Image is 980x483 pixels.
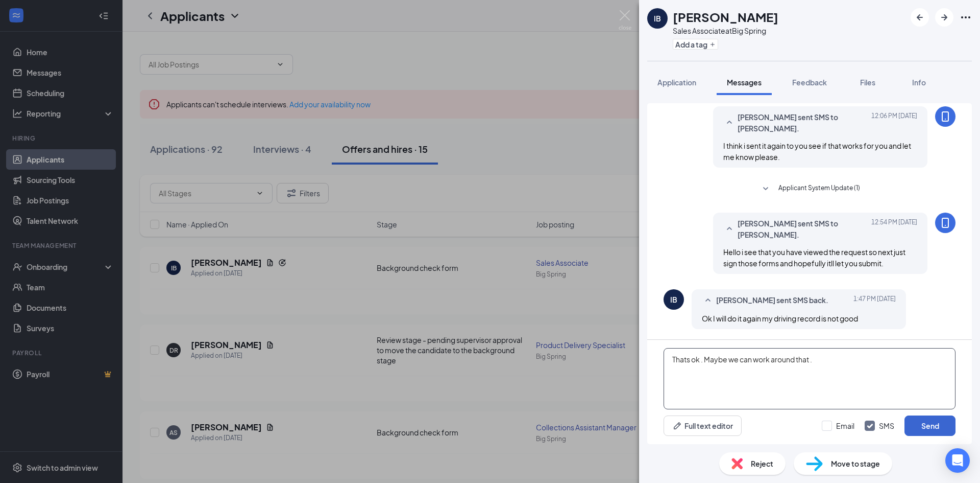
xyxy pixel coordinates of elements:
span: I think i sent it again to you see if that works for you and let me know please. [723,141,911,162]
button: ArrowRight [935,8,953,27]
span: [DATE] 1:47 PM [853,294,896,307]
span: [PERSON_NAME] sent SMS back. [716,294,828,307]
h1: [PERSON_NAME] [673,8,778,26]
span: Application [657,78,696,87]
span: [DATE] 12:06 PM [871,111,917,134]
span: [DATE] 12:54 PM [871,218,917,240]
span: Ok I will do it again my driving record is not good [702,314,858,323]
div: IB [654,13,661,24]
span: Info [912,78,926,87]
span: Move to stage [831,458,880,469]
button: Send [904,416,955,436]
button: Full text editorPen [664,416,742,436]
span: Feedback [792,78,827,87]
span: [PERSON_NAME] sent SMS to [PERSON_NAME]. [738,218,871,240]
button: SmallChevronDownApplicant System Update (1) [759,183,860,195]
span: [PERSON_NAME] sent SMS to [PERSON_NAME]. [738,111,871,134]
svg: SmallChevronDown [759,183,772,195]
span: Files [860,78,875,87]
svg: ArrowLeftNew [914,11,926,24]
button: PlusAdd a tag [673,39,718,50]
span: Messages [727,78,762,87]
div: Sales Associate at Big Spring [673,26,778,36]
svg: MobileSms [939,217,951,229]
div: Open Intercom Messenger [945,448,970,473]
svg: Ellipses [960,11,972,24]
svg: Pen [672,421,682,431]
svg: SmallChevronUp [723,117,736,129]
svg: ArrowRight [938,11,950,24]
textarea: Thats ok . Maybe we can work around that . [664,348,955,409]
span: Reject [751,458,773,469]
svg: MobileSms [939,110,951,123]
svg: SmallChevronUp [723,223,736,235]
svg: Plus [709,41,716,48]
button: ArrowLeftNew [911,8,929,27]
div: IB [670,294,677,305]
span: Hello i see that you have viewed the request so next just sign those forms and hopefully itll let... [723,247,905,268]
svg: SmallChevronUp [702,294,714,307]
span: Applicant System Update (1) [778,183,860,195]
